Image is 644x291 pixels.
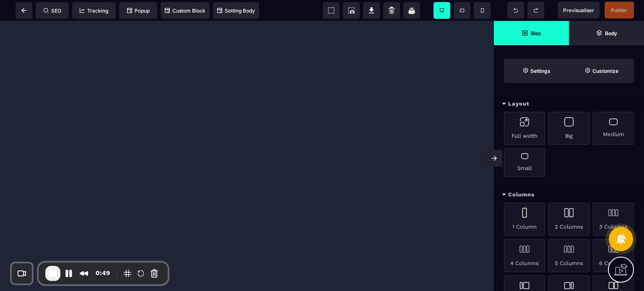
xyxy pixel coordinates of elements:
span: Preview [558,2,600,18]
strong: Bloc [531,30,541,36]
div: 4 Columns [504,239,545,272]
strong: Body [605,30,617,36]
strong: Customize [592,68,618,74]
div: Small [504,148,545,177]
div: Layout [494,96,644,112]
div: Medium [593,112,634,145]
strong: Settings [530,68,551,74]
span: Screenshot [343,2,360,19]
span: Open Blocks [494,21,569,45]
div: Columns [494,187,644,203]
span: SEO [44,8,61,14]
span: Open Style Manager [569,59,634,83]
span: Publier [611,7,628,13]
span: Previsualiser [563,7,594,13]
span: Setting Body [217,8,255,14]
span: Tracking [80,8,108,14]
span: View components [323,2,340,19]
span: Custom Block [165,8,205,14]
div: Full width [504,112,545,145]
div: Big [548,112,589,145]
span: Settings [504,59,569,83]
div: 3 Columns [593,203,634,236]
span: Open Layer Manager [569,21,644,45]
div: 5 Columns [548,239,589,272]
div: 2 Columns [548,203,589,236]
div: 1 Column [504,203,545,236]
div: 6 Columns [593,239,634,272]
span: Popup [127,8,150,14]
